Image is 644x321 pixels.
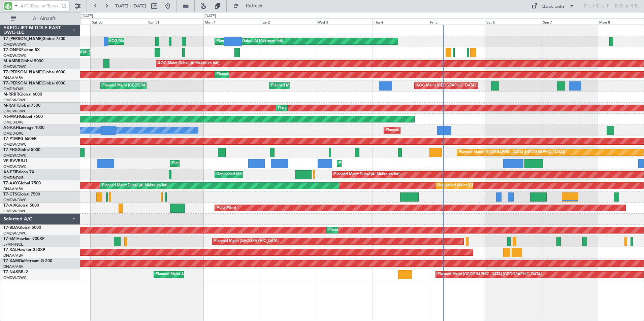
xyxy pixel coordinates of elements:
[3,204,39,208] a: T7-AIXGlobal 5000
[3,242,23,247] a: LFMN/NCE
[203,19,260,25] div: Mon 1
[214,236,279,246] div: Planned Maint [GEOGRAPHIC_DATA]
[217,203,236,213] div: AOG Maint
[438,181,537,191] div: Unplanned Maint [GEOGRAPHIC_DATA] (Al Maktoum Intl)
[3,53,27,58] a: OMDW/DWC
[3,93,19,97] span: M-RRRR
[217,70,283,80] div: Planned Maint Dubai (Al Maktoum Intl)
[459,147,565,157] div: Planned Maint [GEOGRAPHIC_DATA] ([GEOGRAPHIC_DATA])
[3,153,27,158] a: OMDW/DWC
[3,270,28,274] a: T7-NASBBJ2
[3,248,17,252] span: T7-XAL
[217,170,327,180] div: Unplanned Maint [GEOGRAPHIC_DATA] ([GEOGRAPHIC_DATA])
[102,81,215,91] div: Planned Maint [GEOGRAPHIC_DATA] ([GEOGRAPHIC_DATA] Intl)
[204,13,216,19] div: [DATE]
[7,13,73,24] button: All Aircraft
[3,148,40,152] a: T7-FHXGlobal 5000
[115,3,146,9] span: [DATE] - [DATE]
[3,198,27,203] a: OMDW/DWC
[542,19,598,25] div: Sun 7
[3,37,42,41] span: T7-[PERSON_NAME]
[3,237,17,241] span: T7-EMI
[3,264,23,269] a: DNAA/ABV
[3,259,19,263] span: T7-XAM
[3,142,27,147] a: OMDW/DWC
[328,225,395,235] div: Planned Maint Dubai (Al Maktoum Intl)
[3,181,41,185] a: T7-AAYGlobal 7500
[147,19,203,25] div: Sun 31
[109,36,170,46] div: AOG Maint Dubai (Al Maktoum Intl)
[3,209,27,214] a: OMDW/DWC
[3,64,27,69] a: OMDW/DWC
[3,59,21,63] span: M-AMBR
[3,81,42,85] span: T7-[PERSON_NAME]
[102,181,168,191] div: Planned Maint Dubai (Al Maktoum Intl)
[334,170,400,180] div: Planned Maint Dubai (Al Maktoum Intl)
[3,37,65,41] a: T7-[PERSON_NAME]Global 7500
[271,81,384,91] div: Planned Maint [GEOGRAPHIC_DATA] ([GEOGRAPHIC_DATA] Intl)
[3,170,34,174] a: A6-EFIFalcon 7X
[217,36,283,46] div: Planned Maint Dubai (Al Maktoum Intl)
[156,270,231,280] div: Planned Maint Abuja ([PERSON_NAME] Intl)
[3,48,21,52] span: T7-ONEX
[3,93,42,97] a: M-RRRRGlobal 6000
[158,59,219,69] div: AOG Maint Dubai (Al Maktoum Intl)
[21,1,59,11] input: A/C (Reg. or Type)
[240,4,268,8] span: Refresh
[3,59,43,63] a: M-AMBRGlobal 5000
[3,226,41,230] a: T7-BDAGlobal 5000
[3,164,27,169] a: OMDW/DWC
[3,115,20,119] span: A6-MAH
[3,159,18,163] span: VP-BVV
[3,81,65,85] a: T7-[PERSON_NAME]Global 6000
[3,131,24,136] a: OMDB/DXB
[260,19,316,25] div: Tue 2
[3,275,27,280] a: OMDW/DWC
[18,16,71,21] span: All Aircraft
[3,148,18,152] span: T7-FHX
[3,231,27,236] a: OMDW/DWC
[416,81,495,91] div: AOG Maint [GEOGRAPHIC_DATA] (Dubai Intl)
[3,115,43,119] a: A6-MAHGlobal 7500
[3,75,23,80] a: DNAA/ABV
[386,125,452,135] div: Planned Maint Dubai (Al Maktoum Intl)
[3,237,44,241] a: T7-EMIHawker 900XP
[3,270,18,274] span: T7-NAS
[172,158,238,169] div: Planned Maint Dubai (Al Maktoum Intl)
[82,13,93,19] div: [DATE]
[528,1,578,11] button: Quick Links
[91,19,147,25] div: Sat 30
[3,175,24,180] a: OMDB/DXB
[3,109,27,114] a: OMDW/DWC
[3,86,24,92] a: OMDB/DXB
[3,186,23,191] a: DNAA/ABV
[3,104,40,108] a: M-RAFIGlobal 7500
[339,158,405,169] div: Planned Maint Dubai (Al Maktoum Intl)
[3,48,40,52] a: T7-ONEXFalcon 8X
[438,270,542,280] div: Planned Maint [GEOGRAPHIC_DATA]-[GEOGRAPHIC_DATA]
[3,248,45,252] a: T7-XALHawker 850XP
[485,19,541,25] div: Sat 6
[230,1,270,11] button: Refresh
[3,70,65,74] a: T7-[PERSON_NAME]Global 6000
[3,259,52,263] a: T7-XAMGulfstream G-200
[429,19,485,25] div: Fri 5
[3,120,24,125] a: OMDB/DXB
[3,159,28,163] a: VP-BVVBBJ1
[3,70,42,74] span: T7-[PERSON_NAME]
[3,98,27,103] a: OMDW/DWC
[3,104,18,108] span: M-RAFI
[3,126,44,130] a: A6-KAHLineage 1000
[373,19,429,25] div: Thu 4
[3,204,16,208] span: T7-AIX
[3,170,16,174] span: A6-EFI
[3,226,18,230] span: T7-BDA
[3,253,23,258] a: DNAA/ABV
[3,126,19,130] span: A6-KAH
[3,192,40,197] a: T7-GTSGlobal 7500
[3,181,18,185] span: T7-AAY
[278,103,344,113] div: Planned Maint Dubai (Al Maktoum Intl)
[3,42,27,47] a: OMDW/DWC
[542,3,565,10] div: Quick Links
[3,137,20,141] span: T7-P1MP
